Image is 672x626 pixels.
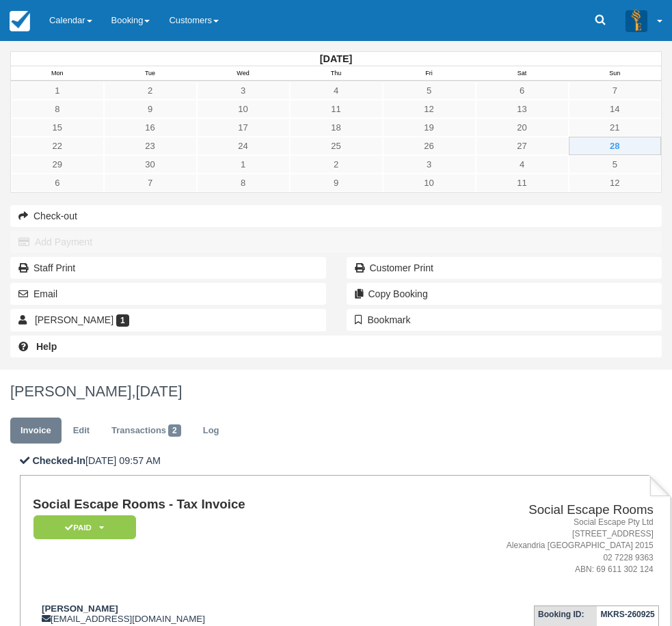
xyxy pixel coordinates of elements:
[10,283,326,305] button: Email
[33,498,392,512] h1: Social Escape Rooms - Tax Invoice
[290,174,383,192] a: 9
[104,66,197,81] th: Tue
[383,81,476,100] a: 5
[10,205,662,227] button: Check-out
[347,257,662,279] a: Customer Print
[383,155,476,174] a: 3
[383,137,476,155] a: 26
[20,454,671,468] p: [DATE] 09:57 AM
[535,605,597,623] th: Booking ID:
[10,336,662,357] a: Help
[569,118,662,137] a: 21
[63,418,100,444] a: Edit
[104,174,197,192] a: 7
[600,610,654,619] strong: MKRS-260925
[11,100,104,118] a: 8
[290,155,383,174] a: 2
[290,100,383,118] a: 11
[104,118,197,137] a: 16
[104,81,197,100] a: 2
[42,603,118,614] strong: [PERSON_NAME]
[10,418,62,444] a: Invoice
[11,81,104,100] a: 1
[11,66,104,81] th: Mon
[476,137,569,155] a: 27
[11,137,104,155] a: 22
[290,66,383,81] th: Thu
[383,66,476,81] th: Fri
[569,137,662,155] a: 28
[476,100,569,118] a: 13
[569,100,662,118] a: 14
[320,53,352,64] strong: [DATE]
[290,81,383,100] a: 4
[397,503,654,517] h2: Social Escape Rooms
[10,11,30,31] img: checkfront-main-nav-mini-logo.png
[347,309,662,331] button: Bookmark
[11,118,104,137] a: 15
[383,100,476,118] a: 12
[33,515,131,540] a: Paid
[476,174,569,192] a: 11
[104,155,197,174] a: 30
[476,155,569,174] a: 4
[197,155,290,174] a: 1
[11,155,104,174] a: 29
[569,81,662,100] a: 7
[197,66,290,81] th: Wed
[10,257,326,279] a: Staff Print
[197,81,290,100] a: 3
[116,314,129,327] span: 1
[476,81,569,100] a: 6
[104,137,197,155] a: 23
[10,231,662,253] button: Add Payment
[197,118,290,137] a: 17
[168,424,181,437] span: 2
[197,174,290,192] a: 8
[104,100,197,118] a: 9
[347,283,662,305] button: Copy Booking
[383,118,476,137] a: 19
[135,383,182,400] span: [DATE]
[290,118,383,137] a: 18
[626,10,647,31] img: A3
[197,100,290,118] a: 10
[569,174,662,192] a: 12
[33,515,136,539] em: Paid
[476,118,569,137] a: 20
[476,66,569,81] th: Sat
[35,314,113,325] span: [PERSON_NAME]
[32,455,85,466] b: Checked-In
[197,137,290,155] a: 24
[36,341,57,352] b: Help
[11,174,104,192] a: 6
[10,309,326,331] a: [PERSON_NAME] 1
[569,155,662,174] a: 5
[569,66,662,81] th: Sun
[10,383,662,400] h1: [PERSON_NAME],
[397,517,654,575] address: Social Escape Pty Ltd [STREET_ADDRESS] Alexandria [GEOGRAPHIC_DATA] 2015 02 7228 9363 ABN: 69 611...
[383,174,476,192] a: 10
[101,418,191,444] a: Transactions2
[290,137,383,155] a: 25
[193,418,230,444] a: Log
